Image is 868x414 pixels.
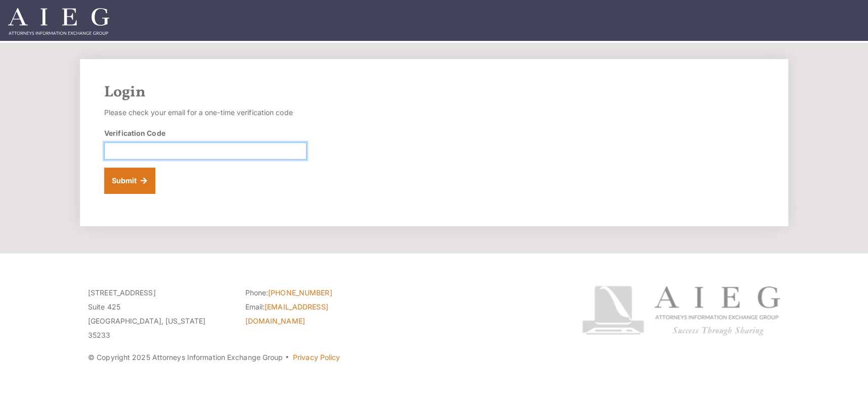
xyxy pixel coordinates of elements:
[104,83,764,101] h2: Login
[88,286,230,342] p: [STREET_ADDRESS] Suite 425 [GEOGRAPHIC_DATA], [US_STATE] 35233
[293,353,340,361] a: Privacy Policy
[104,106,307,120] p: Please check your email for a one-time verification code
[104,128,165,138] label: Verification Code
[104,168,155,194] button: Submit
[245,300,386,328] li: Email:
[582,286,780,336] img: Attorneys Information Exchange Group logo
[245,286,386,300] li: Phone:
[245,302,328,325] a: [EMAIL_ADDRESS][DOMAIN_NAME]
[268,288,332,297] a: [PHONE_NUMBER]
[8,8,109,35] img: Attorneys Information Exchange Group
[285,357,289,362] span: ·
[88,350,544,365] p: © Copyright 2025 Attorneys Information Exchange Group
